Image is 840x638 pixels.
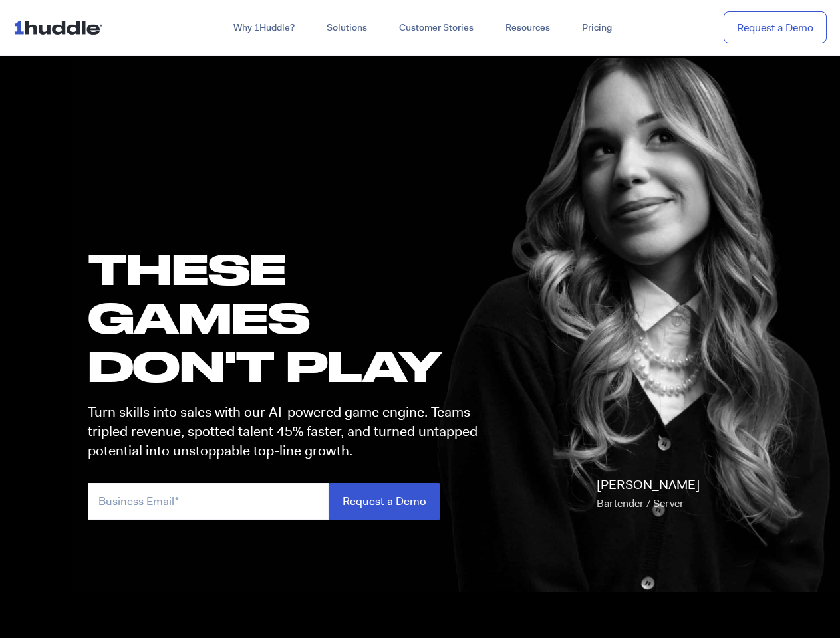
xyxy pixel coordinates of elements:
[88,483,329,520] input: Business Email*
[217,16,311,40] a: Why 1Huddle?
[566,16,628,40] a: Pricing
[13,15,108,40] img: ...
[383,16,490,40] a: Customer Stories
[311,16,383,40] a: Solutions
[490,16,566,40] a: Resources
[597,476,700,513] p: [PERSON_NAME]
[329,483,440,520] input: Request a Demo
[597,496,684,510] span: Bartender / Server
[88,245,490,391] h1: these GAMES DON'T PLAY
[88,403,490,461] p: Turn skills into sales with our AI-powered game engine. Teams tripled revenue, spotted talent 45%...
[724,11,827,44] a: Request a Demo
